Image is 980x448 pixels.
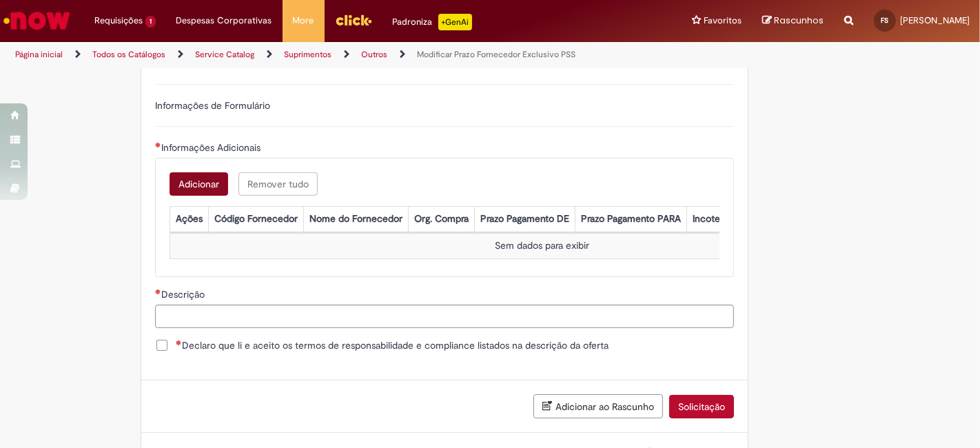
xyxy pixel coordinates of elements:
span: Necessários [176,340,182,345]
span: [PERSON_NAME] [900,14,970,26]
button: Add a row for Informações Adicionais [170,172,228,196]
td: Sem dados para exibir [170,234,915,259]
th: Código Fornecedor [208,207,303,232]
span: Rascunhos [774,14,824,27]
div: Padroniza [393,14,472,30]
a: Rascunhos [762,14,824,28]
th: Org. Compra [408,207,474,232]
th: Incoterms [686,207,742,232]
span: Descrição [161,288,207,301]
span: FS [881,16,889,25]
span: Necessários [155,142,161,147]
a: Modificar Prazo Fornecedor Exclusivo PSS [417,49,575,60]
span: Despesas Corporativas [176,14,272,28]
a: Suprimentos [284,49,331,60]
span: Favoritos [704,14,742,28]
a: Página inicial [15,49,63,60]
span: More [293,14,314,28]
ul: Trilhas de página [10,42,643,68]
span: Necessários [155,289,161,294]
th: Prazo Pagamento DE [474,207,575,232]
a: Service Catalog [195,49,254,60]
label: Informações de Formulário [155,99,270,112]
button: Adicionar ao Rascunho [533,394,663,418]
span: Declaro que li e aceito os termos de responsabilidade e compliance listados na descrição da oferta [176,338,609,352]
span: 1 [145,16,156,28]
img: ServiceNow [1,7,72,34]
a: Todos os Catálogos [92,49,165,60]
p: +GenAi [438,14,472,30]
input: Descrição [155,305,734,328]
a: Outros [361,49,387,60]
span: Informações Adicionais [161,141,263,154]
img: click_logo_yellow_360x200.png [335,10,372,30]
span: Requisições [94,14,143,28]
th: Prazo Pagamento PARA [575,207,686,232]
th: Nome do Fornecedor [303,207,408,232]
button: Solicitação [669,395,734,418]
th: Ações [170,207,208,232]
